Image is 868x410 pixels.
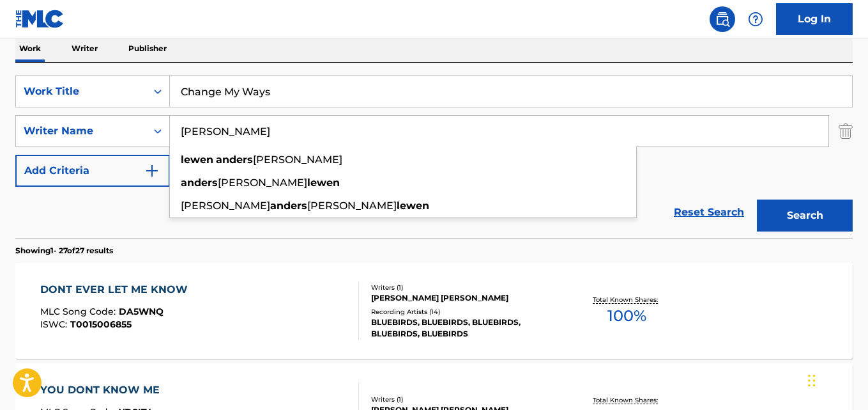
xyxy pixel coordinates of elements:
div: Writers ( 1 ) [371,283,558,292]
strong: lewen [307,177,340,189]
span: [PERSON_NAME] [218,177,307,189]
p: Work [15,35,45,62]
strong: anders [181,177,218,189]
div: Writer Name [24,123,139,139]
span: 100 % [607,304,646,327]
img: Delete Criterion [839,115,853,147]
strong: anders [270,200,307,212]
p: Publisher [125,35,171,62]
a: Public Search [710,6,735,32]
p: Total Known Shares: [593,395,661,405]
strong: lewen [181,154,213,166]
form: Search Form [15,75,853,238]
a: Reset Search [667,198,750,226]
p: Showing 1 - 27 of 27 results [15,245,113,256]
div: Work Title [24,84,139,99]
strong: anders [216,154,253,166]
span: DA5WNQ [119,306,164,317]
span: T0015006855 [70,319,132,330]
p: Writer [68,35,102,62]
div: DONT EVER LET ME KNOW [40,282,194,297]
span: ISWC : [40,319,70,330]
iframe: Chat Widget [804,349,868,410]
strong: lewen [397,200,429,212]
div: [PERSON_NAME] [PERSON_NAME] [371,292,558,304]
span: [PERSON_NAME] [307,200,397,212]
a: DONT EVER LET ME KNOWMLC Song Code:DA5WNQISWC:T0015006855Writers (1)[PERSON_NAME] [PERSON_NAME]Re... [15,263,853,359]
span: MLC Song Code : [40,306,119,317]
img: MLC Logo [15,10,65,28]
a: Log In [776,3,853,35]
div: Help [743,6,768,32]
p: Total Known Shares: [593,295,661,304]
div: Recording Artists ( 14 ) [371,307,558,317]
img: search [715,12,730,27]
div: BLUEBIRDS, BLUEBIRDS, BLUEBIRDS, BLUEBIRDS, BLUEBIRDS [371,317,558,340]
div: Writers ( 1 ) [371,395,558,404]
span: [PERSON_NAME] [181,200,270,212]
div: YOU DONT KNOW ME [40,382,166,398]
span: [PERSON_NAME] [253,154,342,166]
button: Add Criteria [15,155,170,187]
button: Search [757,200,853,232]
img: 9d2ae6d4665cec9f34b9.svg [144,163,160,178]
img: help [748,12,763,27]
div: Drag [808,361,816,400]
